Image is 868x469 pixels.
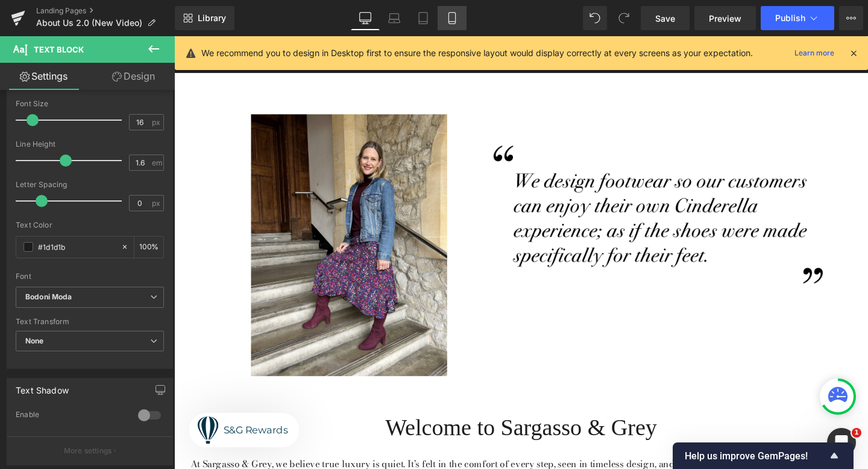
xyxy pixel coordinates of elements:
a: SHOP ALL [20,8,94,39]
button: More settings [7,436,172,465]
a: Mobile [438,6,467,30]
a: Landing Pages [36,6,175,16]
div: Letter Spacing [16,180,164,189]
a: Learn more [790,46,839,60]
div: Text Transform [16,317,164,326]
span: em [152,159,162,167]
ul: Primary Navigation [7,8,722,39]
div: % [134,237,163,258]
button: Redo [612,6,636,30]
span: Text Block [34,45,84,54]
a: BOOTS [339,8,392,39]
span: px [152,118,162,126]
a: NEW [97,8,141,39]
div: Line Height [16,140,164,148]
a: PRELOVED [641,8,709,39]
button: Show survey - Help us improve GemPages! [685,448,841,463]
iframe: Intercom live chat [827,428,856,457]
a: FLATS [232,8,282,39]
button: S&G Rewards [16,396,131,432]
span: S&G Rewards [52,408,119,420]
div: Enable [16,410,126,423]
button: Publish [761,6,834,30]
span: px [152,199,162,207]
span: Save [655,12,675,25]
h1: Welcome to Sargasso & Grey [12,394,717,430]
a: BEST SELLERS [144,8,229,39]
p: More settings [64,445,112,456]
a: [MEDICAL_DATA] SHOES [463,8,588,39]
a: Tablet [409,6,438,30]
button: More [839,6,863,30]
span: Preview [709,12,741,25]
input: Color [38,240,115,254]
button: Undo [583,6,607,30]
a: Laptop [380,6,409,30]
a: BAGS [591,8,638,39]
span: Library [198,13,226,24]
a: HEELS [285,8,336,39]
span: Publish [775,13,805,23]
a: Preview [694,6,756,30]
p: We recommend you to design in Desktop first to ensure the responsive layout would display correct... [201,46,753,60]
b: None [25,336,44,345]
a: Design [90,63,177,90]
span: About Us 2.0 (New Video) [36,18,142,28]
div: Font [16,272,164,281]
a: Desktop [351,6,380,30]
span: Help us improve GemPages! [685,450,827,462]
a: New Library [175,6,234,30]
div: Font Size [16,100,164,108]
div: Text Color [16,221,164,229]
span: 1 [852,428,861,438]
div: Text Shadow [16,378,69,395]
i: Bodoni Moda [25,292,72,302]
a: TRAINERS [395,8,460,39]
